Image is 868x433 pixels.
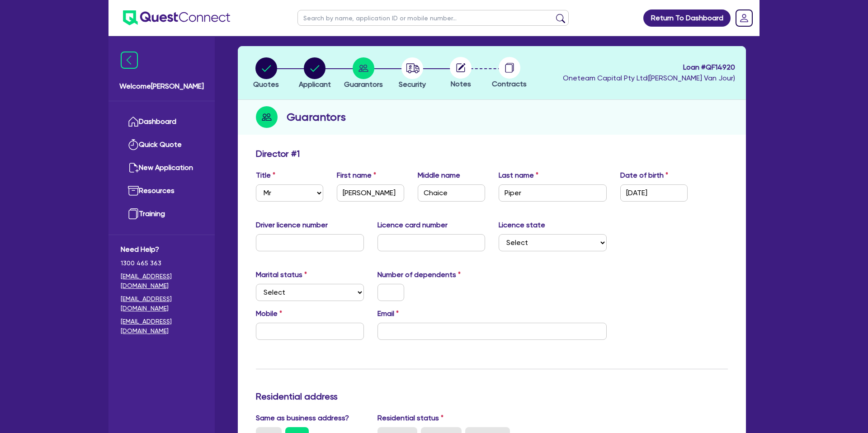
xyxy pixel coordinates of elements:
span: Contracts [492,80,527,88]
span: Oneteam Capital Pty Ltd ( [PERSON_NAME] Van Jour ) [563,74,735,82]
a: Quick Quote [121,133,203,156]
button: Guarantors [344,57,383,90]
img: quest-connect-logo-blue [123,10,230,25]
label: Marital status [256,269,307,280]
a: Return To Dashboard [643,9,731,27]
button: Applicant [298,57,331,90]
a: New Application [121,156,203,179]
span: Welcome [PERSON_NAME] [119,81,204,92]
span: Security [399,80,426,89]
label: Email [377,308,399,319]
label: Last name [499,170,538,181]
span: Loan # QF14920 [563,62,735,73]
label: Middle name [418,170,460,181]
button: Quotes [253,57,279,90]
span: Need Help? [121,244,203,255]
span: Applicant [299,80,331,89]
label: Same as business address? [256,413,349,424]
img: step-icon [256,106,278,128]
a: Training [121,202,203,226]
h3: Director # 1 [256,148,300,159]
label: Licence state [499,220,545,231]
label: Mobile [256,308,282,319]
img: quick-quote [128,139,139,150]
h2: Guarantors [287,109,346,125]
img: training [128,208,139,219]
span: Quotes [253,80,279,89]
a: Dashboard [121,110,203,133]
span: Guarantors [344,80,383,89]
label: Driver licence number [256,220,328,231]
img: icon-menu-close [121,52,138,69]
img: resources [128,185,139,196]
span: 1300 465 363 [121,259,203,268]
h3: Residential address [256,391,728,402]
a: Dropdown toggle [732,6,756,30]
input: DD / MM / YYYY [620,184,688,202]
label: Licence card number [377,220,448,231]
label: Residential status [377,413,443,424]
label: Date of birth [620,170,668,181]
a: Resources [121,179,203,202]
label: Number of dependents [377,269,461,280]
label: Title [256,170,275,181]
a: [EMAIL_ADDRESS][DOMAIN_NAME] [121,294,203,313]
a: [EMAIL_ADDRESS][DOMAIN_NAME] [121,272,203,291]
input: Search by name, application ID or mobile number... [297,10,569,26]
img: new-application [128,162,139,173]
a: [EMAIL_ADDRESS][DOMAIN_NAME] [121,317,203,336]
button: Security [398,57,426,90]
label: First name [337,170,376,181]
span: Notes [451,80,471,88]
